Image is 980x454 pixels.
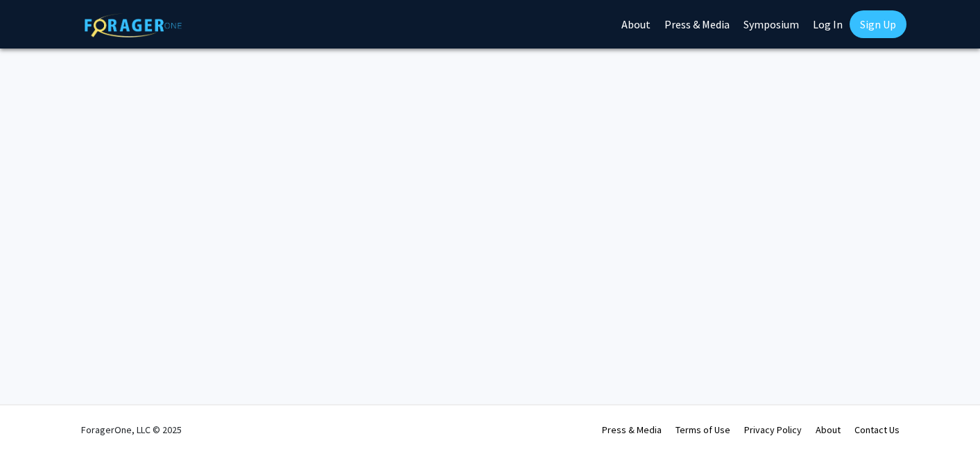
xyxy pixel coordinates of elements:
a: Press & Media [602,424,662,436]
a: Sign Up [850,10,906,38]
div: ForagerOne, LLC © 2025 [81,405,182,454]
a: Privacy Policy [744,424,802,436]
a: About [816,424,841,436]
a: Terms of Use [676,424,730,436]
img: ForagerOne Logo [85,13,182,37]
a: Contact Us [854,424,900,436]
